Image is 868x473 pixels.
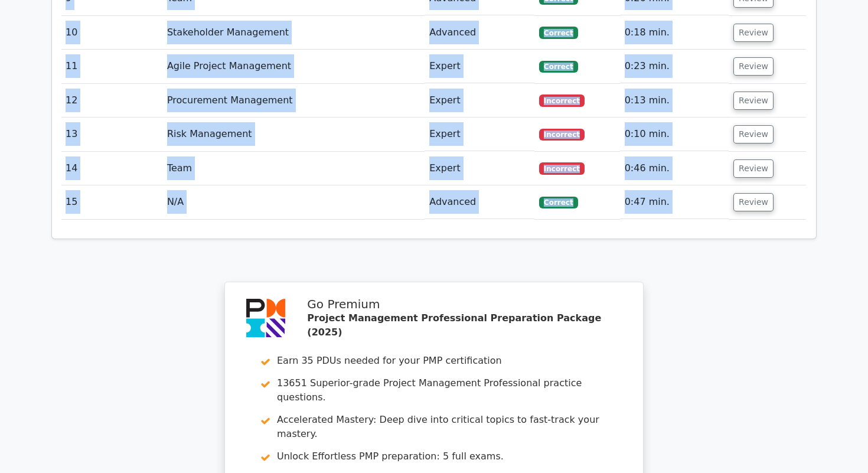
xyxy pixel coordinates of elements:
[61,185,162,219] td: 15
[61,16,162,50] td: 10
[733,24,774,42] button: Review
[425,84,534,118] td: Expert
[539,94,585,106] span: Incorrect
[539,129,585,141] span: Incorrect
[425,118,534,151] td: Expert
[425,50,534,83] td: Expert
[162,50,425,83] td: Agile Project Management
[539,27,577,38] span: Correct
[162,185,425,219] td: N/A
[425,16,534,50] td: Advanced
[61,84,162,118] td: 12
[539,162,585,174] span: Incorrect
[162,118,425,151] td: Risk Management
[425,152,534,185] td: Expert
[61,118,162,151] td: 13
[733,159,774,178] button: Review
[162,84,425,118] td: Procurement Management
[620,152,729,185] td: 0:46 min.
[539,197,577,208] span: Correct
[733,193,774,211] button: Review
[61,50,162,83] td: 11
[620,50,729,83] td: 0:23 min.
[61,152,162,185] td: 14
[539,61,577,73] span: Correct
[620,118,729,151] td: 0:10 min.
[733,125,774,143] button: Review
[162,16,425,50] td: Stakeholder Management
[620,185,729,219] td: 0:47 min.
[425,185,534,219] td: Advanced
[733,57,774,76] button: Review
[733,92,774,110] button: Review
[620,16,729,50] td: 0:18 min.
[620,84,729,118] td: 0:13 min.
[162,152,425,185] td: Team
